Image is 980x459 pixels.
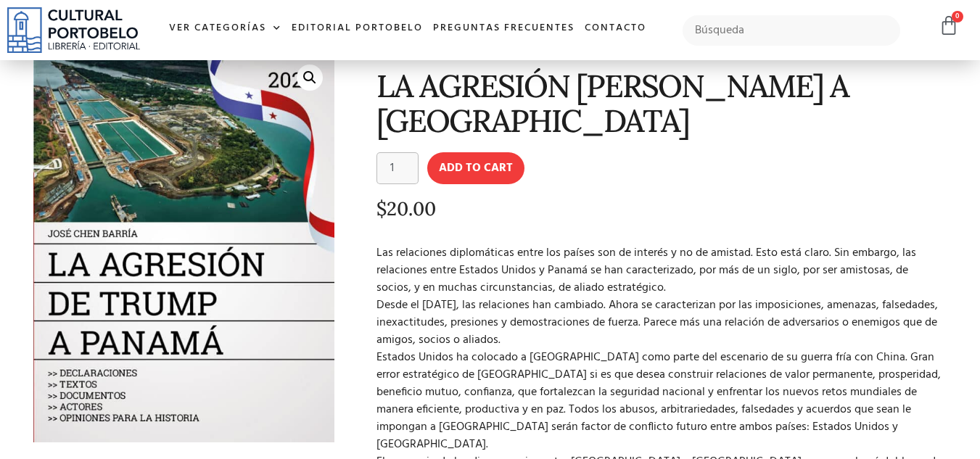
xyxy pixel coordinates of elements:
input: Búsqueda [683,15,901,46]
input: Product quantity [376,152,419,184]
a: Ver Categorías [164,13,287,44]
a: Preguntas frecuentes [428,13,580,44]
a: Contacto [580,13,651,44]
a: Editorial Portobelo [287,13,428,44]
bdi: 20.00 [376,197,436,220]
h1: LA AGRESIÓN [PERSON_NAME] A [GEOGRAPHIC_DATA] [376,69,943,138]
a: 0 [939,15,959,36]
span: 0 [952,11,963,22]
a: 🔍 [297,65,323,91]
button: Add to cart [427,152,524,184]
span: $ [376,197,387,220]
